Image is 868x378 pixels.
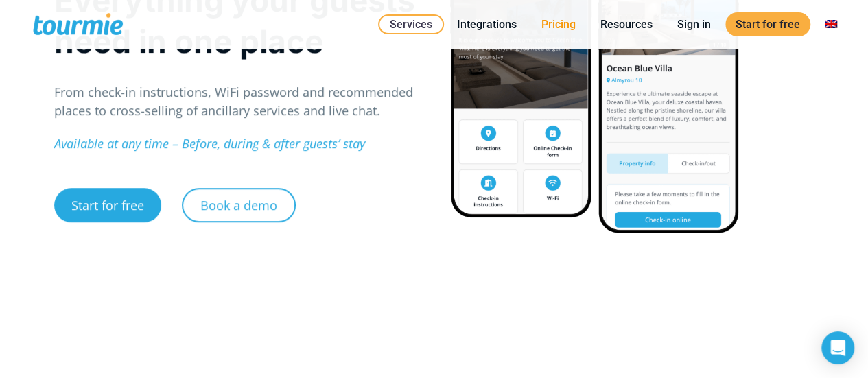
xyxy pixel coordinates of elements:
[667,16,721,33] a: Sign in
[725,12,810,36] a: Start for free
[531,16,586,33] a: Pricing
[54,135,365,152] em: Available at any time – Before, during & after guests’ stay
[54,188,161,222] a: Start for free
[814,16,847,33] a: Switch to
[54,83,420,120] p: From check-in instructions, WiFi password and recommended places to cross-selling of ancillary se...
[821,331,854,364] div: Open Intercom Messenger
[590,16,663,33] a: Resources
[182,188,296,222] a: Book a demo
[378,14,444,34] a: Services
[447,16,527,33] a: Integrations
